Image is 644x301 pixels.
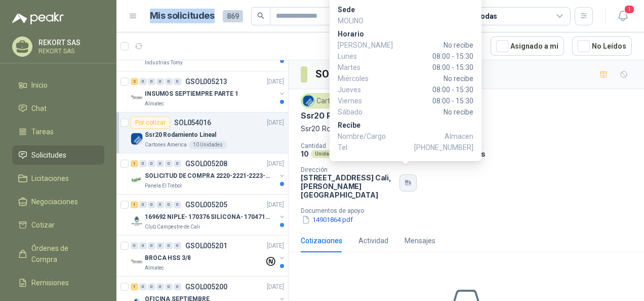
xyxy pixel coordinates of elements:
[12,192,104,211] a: Negociaciones
[139,78,147,85] div: 0
[301,142,417,149] p: Cantidad
[131,158,286,190] a: 1 0 0 0 0 0 GSOL005208[DATE] Company LogoSOLICITUD DE COMPRA 2220-2221-2223-2224Panela El Trébol
[338,106,378,118] span: Sábado
[267,200,284,210] p: [DATE]
[301,235,342,246] div: Cotizaciones
[148,242,155,249] div: 0
[378,51,473,62] span: 08:00 - 15:30
[174,78,181,85] div: 0
[301,123,632,134] p: Ssr20 Rodamiento Lineal
[145,253,190,263] p: BROCA HSS 3/8
[145,171,271,181] p: SOLICITUD DE COMPRA 2220-2221-2223-2224
[12,169,104,188] a: Licitaciones
[145,141,187,149] p: Cartones America
[301,166,395,173] p: Dirección
[267,282,284,292] p: [DATE]
[131,133,143,145] img: Company Logo
[131,242,138,249] div: 0
[338,120,473,131] p: Recibe
[131,201,138,208] div: 1
[174,201,181,208] div: 0
[156,78,164,85] div: 0
[378,95,473,106] span: 08:00 - 15:30
[38,39,102,46] p: REKORT SAS
[38,48,102,54] p: REKORT SAS
[301,173,395,199] p: [STREET_ADDRESS] Cali , [PERSON_NAME][GEOGRAPHIC_DATA]
[131,160,138,167] div: 1
[31,277,69,288] span: Remisiones
[185,283,227,290] p: GSOL005200
[476,11,497,22] div: Todas
[145,223,200,231] p: Club Campestre de Cali
[31,173,69,184] span: Licitaciones
[145,59,183,67] p: Industrias Tomy
[148,78,155,85] div: 0
[378,73,473,84] span: No recibe
[131,215,143,227] img: Company Logo
[338,62,378,73] span: Martes
[116,112,288,154] a: Por cotizarSOL054016[DATE] Company LogoSsr20 Rodamiento LinealCartones America10 Unidades
[378,84,473,95] span: 08:00 - 15:30
[257,12,264,19] span: search
[425,149,640,158] p: Crédito a 30 días
[174,242,181,249] div: 0
[31,196,78,207] span: Negociaciones
[156,201,164,208] div: 0
[145,264,164,272] p: Almatec
[131,92,143,104] img: Company Logo
[301,149,309,158] p: 10
[358,235,388,246] div: Actividad
[311,150,342,158] div: Unidades
[185,78,227,85] p: GSOL005213
[338,51,378,62] span: Lunes
[378,40,473,51] span: No recibe
[165,78,173,85] div: 0
[156,160,164,167] div: 0
[148,283,155,290] div: 0
[12,76,104,95] a: Inicio
[145,130,216,140] p: Ssr20 Rodamiento Lineal
[148,201,155,208] div: 0
[338,4,473,15] p: Sede
[174,119,211,126] p: SOL054016
[150,9,215,23] h1: Mis solicitudes
[425,142,640,149] p: Condición de pago
[31,219,55,231] span: Cotizar
[338,73,378,84] span: Miércoles
[414,142,473,153] span: [PHONE_NUMBER]
[165,283,173,290] div: 0
[185,160,227,167] p: GSOL005208
[31,149,66,161] span: Solicitudes
[12,12,64,24] img: Logo peakr
[267,241,284,251] p: [DATE]
[301,207,640,214] p: Documentos de apoyo
[301,93,379,108] div: Cartones America
[12,145,104,165] a: Solicitudes
[145,100,164,108] p: Almatec
[131,76,286,108] a: 2 0 0 0 0 0 GSOL005213[DATE] Company LogoINSUMOS SEPTIEMPRE PARTE 1Almatec
[338,84,378,95] span: Jueves
[12,239,104,269] a: Órdenes de Compra
[572,36,632,56] button: No Leídos
[338,142,473,153] p: Tel
[267,118,284,128] p: [DATE]
[338,15,473,26] p: MOLINO
[12,99,104,118] a: Chat
[165,201,173,208] div: 0
[131,117,170,129] div: Por cotizar
[139,160,147,167] div: 0
[174,160,181,167] div: 0
[145,182,182,190] p: Panela El Trébol
[338,95,378,106] span: Viernes
[301,110,399,121] p: Ssr20 Rodamiento Lineal
[614,7,632,25] button: 1
[156,283,164,290] div: 0
[491,36,564,56] button: Asignado a mi
[145,89,238,99] p: INSUMOS SEPTIEMPRE PARTE 1
[267,159,284,169] p: [DATE]
[338,131,473,142] p: Nombre/Cargo
[378,106,473,118] span: No recibe
[185,242,227,249] p: GSOL005201
[185,201,227,208] p: GSOL005205
[139,242,147,249] div: 0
